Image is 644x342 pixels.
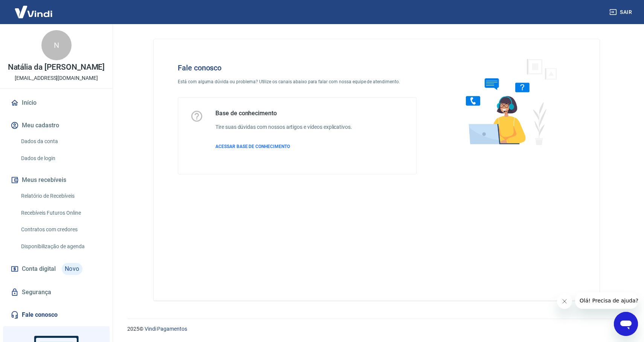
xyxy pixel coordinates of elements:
span: Novo [62,263,82,275]
span: Olá! Precisa de ajuda? [5,5,63,11]
h4: Fale conosco [178,63,417,72]
iframe: Mensagem da empresa [575,292,638,309]
a: Relatório de Recebíveis [18,188,104,204]
a: Disponibilização de agenda [18,239,104,254]
div: N [41,30,72,60]
p: Está com alguma dúvida ou problema? Utilize os canais abaixo para falar com nossa equipe de atend... [178,78,417,85]
span: ACESSAR BASE DE CONHECIMENTO [215,144,290,149]
h5: Base de conhecimento [215,110,352,117]
a: ACESSAR BASE DE CONHECIMENTO [215,143,352,150]
button: Meus recebíveis [9,172,104,188]
a: Início [9,95,104,111]
p: [EMAIL_ADDRESS][DOMAIN_NAME] [15,74,98,82]
iframe: Botão para abrir a janela de mensagens [614,312,638,336]
a: Segurança [9,284,104,301]
a: Conta digitalNovo [9,260,104,278]
img: Fale conosco [451,51,565,152]
span: Conta digital [22,264,56,274]
button: Meu cadastro [9,117,104,134]
p: Natália da [PERSON_NAME] [8,63,105,71]
a: Contratos com credores [18,222,104,237]
img: Vindi [9,0,58,23]
a: Recebíveis Futuros Online [18,205,104,221]
a: Dados de login [18,151,104,166]
a: Vindi Pagamentos [145,326,187,332]
h6: Tire suas dúvidas com nossos artigos e vídeos explicativos. [215,123,352,131]
p: 2025 © [127,325,626,333]
a: Dados da conta [18,134,104,149]
button: Sair [608,5,635,19]
iframe: Fechar mensagem [557,294,572,309]
a: Fale conosco [9,307,104,323]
